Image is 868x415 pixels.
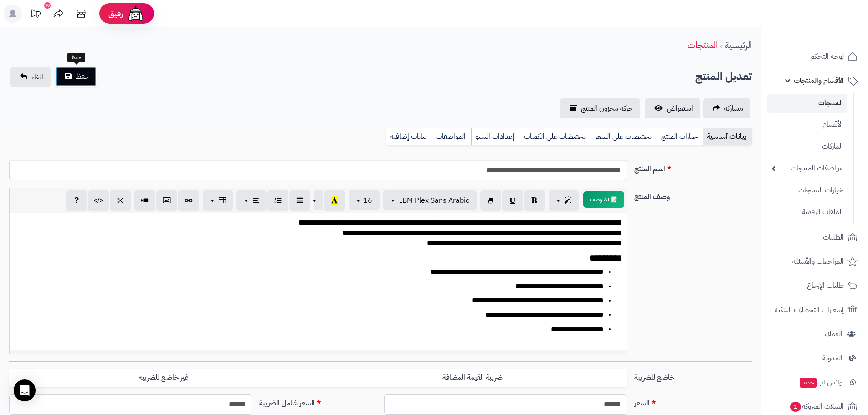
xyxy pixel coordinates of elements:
span: IBM Plex Sans Arabic [400,195,469,206]
h2: تعديل المنتج [695,67,752,86]
a: الغاء [10,67,51,87]
button: حفظ [56,67,97,87]
a: تخفيضات على الكميات [520,128,591,146]
a: طلبات الإرجاع [767,275,863,297]
span: الغاء [31,72,43,82]
span: العملاء [825,328,842,340]
a: وآتس آبجديد [767,371,863,393]
label: ضريبة القيمة المضافة [318,369,627,387]
span: استعراض [667,103,693,114]
a: تحديثات المنصة [24,5,47,25]
span: السلات المتروكة [789,400,844,413]
a: الرئيسية [725,38,752,52]
span: حفظ [76,71,89,82]
div: حفظ [67,53,85,63]
span: الأقسام والمنتجات [794,74,844,87]
span: 1 [790,402,801,412]
a: خيارات المنتج [657,128,703,146]
a: الطلبات [767,226,863,248]
a: المراجعات والأسئلة [767,251,863,272]
a: لوحة التحكم [767,46,863,67]
a: المنتجات [688,38,718,52]
span: طلبات الإرجاع [807,279,844,292]
a: بيانات أساسية [703,128,752,146]
a: الملفات الرقمية [767,202,847,222]
div: Open Intercom Messenger [14,379,36,401]
a: مواصفات المنتجات [767,159,847,178]
a: المدونة [767,347,863,369]
span: المراجعات والأسئلة [792,255,844,268]
a: إعدادات السيو [471,128,520,146]
span: رفيق [108,8,123,19]
label: السعر [631,394,755,409]
span: إشعارات التحويلات البنكية [775,303,844,316]
span: 16 [363,195,372,206]
a: بيانات إضافية [386,128,432,146]
span: لوحة التحكم [810,50,844,63]
a: الماركات [767,137,847,156]
a: تخفيضات على السعر [591,128,657,146]
a: الأقسام [767,115,847,134]
label: اسم المنتج [631,160,755,174]
a: خيارات المنتجات [767,180,847,200]
button: IBM Plex Sans Arabic [383,190,477,210]
a: المواصفات [432,128,471,146]
span: حركة مخزون المنتج [581,103,633,114]
span: الطلبات [823,231,844,244]
a: إشعارات التحويلات البنكية [767,299,863,321]
label: خاضع للضريبة [631,369,755,383]
span: مشاركه [724,103,743,114]
span: وآتس آب [799,376,842,389]
label: السعر شامل الضريبة [256,394,380,409]
span: جديد [800,378,817,388]
a: حركة مخزون المنتج [560,98,640,118]
div: 10 [44,2,51,9]
span: المدونة [822,352,842,364]
a: المنتجات [767,94,847,113]
a: مشاركه [703,98,750,118]
a: استعراض [645,98,700,118]
button: 16 [349,190,380,210]
a: العملاء [767,323,863,345]
img: ai-face.png [127,5,145,23]
label: وصف المنتج [631,188,755,202]
label: غير خاضع للضريبه [9,369,318,387]
button: 📝 AI وصف [583,191,624,208]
